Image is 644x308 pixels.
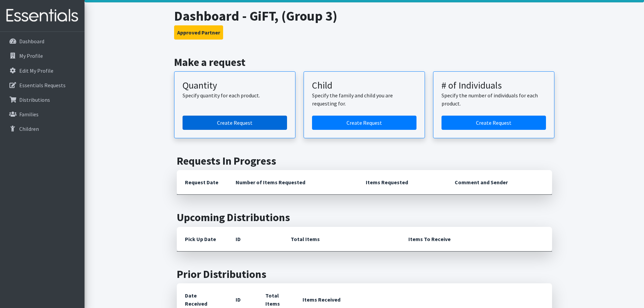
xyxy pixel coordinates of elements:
th: Items Requested [358,170,447,195]
th: Pick Up Date [177,227,228,252]
a: Children [3,122,82,136]
h2: Requests In Progress [177,155,552,167]
p: Edit My Profile [19,67,53,74]
p: Specify the family and child you are requesting for. [312,91,416,108]
a: Create a request for a child or family [312,116,416,130]
h3: Quantity [183,80,287,91]
th: Number of Items Requested [228,170,358,195]
h3: Child [312,80,416,91]
img: HumanEssentials [3,4,82,27]
p: Distributions [19,96,50,103]
a: Families [3,108,82,121]
p: Dashboard [19,38,44,45]
h2: Prior Distributions [177,268,552,281]
th: ID [228,227,283,252]
h2: Upcoming Distributions [177,211,552,224]
a: Create a request by quantity [183,116,287,130]
button: Approved Partner [174,25,223,40]
a: Distributions [3,93,82,106]
p: My Profile [19,52,43,59]
p: Families [19,111,39,118]
a: Create a request by number of individuals [442,116,546,130]
a: Essentials Requests [3,78,82,92]
h1: Dashboard - GiFT, (Group 3) [174,8,554,24]
p: Children [19,125,39,132]
th: Comment and Sender [447,170,552,195]
p: Essentials Requests [19,82,66,89]
th: Request Date [177,170,228,195]
a: Edit My Profile [3,64,82,77]
p: Specify quantity for each product. [183,91,287,99]
h2: Make a request [174,56,554,69]
h3: # of Individuals [442,80,546,91]
a: Dashboard [3,34,82,48]
a: My Profile [3,49,82,63]
th: Items To Receive [400,227,552,252]
p: Specify the number of individuals for each product. [442,91,546,108]
th: Total Items [283,227,400,252]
